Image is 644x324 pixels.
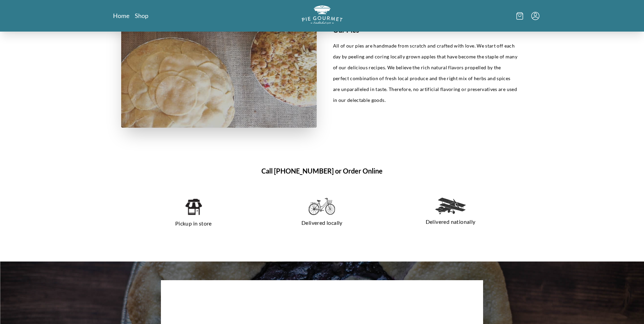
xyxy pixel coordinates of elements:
img: pies [121,14,317,128]
button: Menu [531,12,539,20]
img: delivered nationally [435,198,466,214]
a: Shop [135,12,148,20]
a: Home [113,12,129,20]
a: Logo [302,5,343,26]
p: Pickup in store [137,218,250,229]
p: All of our pies are handmade from scratch and crafted with love. We start off each day by peeling... [333,40,518,106]
img: pickup in store [185,198,202,216]
img: logo [302,5,343,24]
img: delivered locally [309,198,335,215]
h1: Call [PHONE_NUMBER] or Order Online [121,166,523,176]
p: Delivered nationally [394,216,507,227]
p: Delivered locally [266,217,378,228]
